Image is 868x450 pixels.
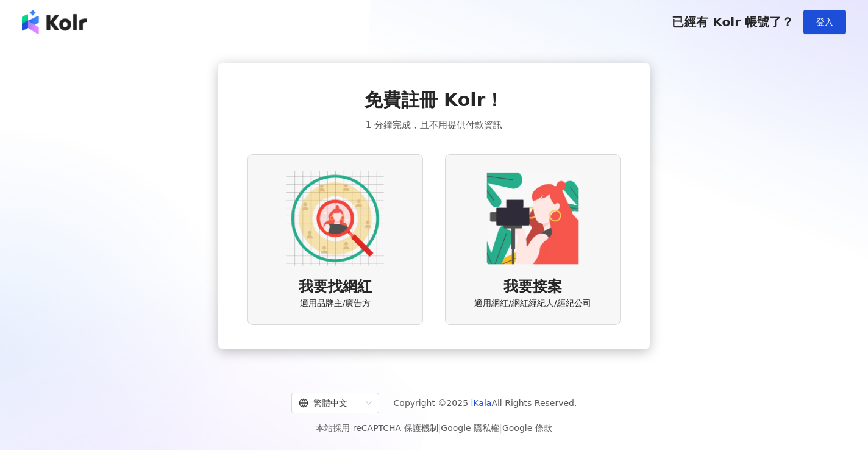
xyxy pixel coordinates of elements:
[502,423,552,433] a: Google 條款
[438,423,441,433] span: |
[316,421,552,435] span: 本站採用 reCAPTCHA 保護機制
[474,298,591,310] span: 適用網紅/網紅經紀人/經紀公司
[366,118,502,132] span: 1 分鐘完成，且不用提供付款資訊
[22,10,87,34] img: logo
[803,10,846,34] button: 登入
[484,170,582,267] img: KOL identity option
[300,298,371,310] span: 適用品牌主/廣告方
[672,15,794,29] span: 已經有 Kolr 帳號了？
[299,277,372,298] span: 我要找網紅
[299,393,361,413] div: 繁體中文
[499,423,502,433] span: |
[286,170,384,267] img: AD identity option
[471,398,492,408] a: iKala
[365,87,504,113] span: 免費註冊 Kolr！
[816,17,833,27] span: 登入
[394,396,577,410] span: Copyright © 2025 All Rights Reserved.
[503,277,562,298] span: 我要接案
[441,423,499,433] a: Google 隱私權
